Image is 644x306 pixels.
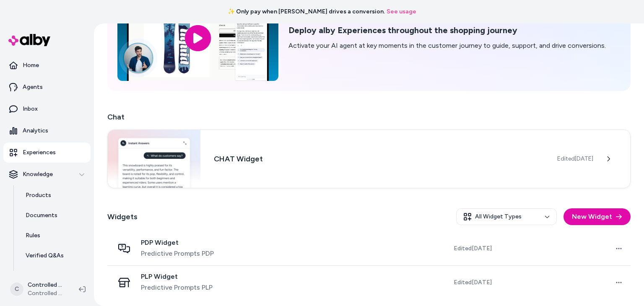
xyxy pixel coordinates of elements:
a: Products [17,185,91,205]
p: Experiences [23,148,56,157]
a: Reviews [17,266,91,286]
h2: Widgets [107,211,138,223]
a: Verified Q&As [17,246,91,266]
a: Home [3,55,91,75]
a: Analytics [3,121,91,141]
span: ✨ Only pay when [PERSON_NAME] drives a conversion. [228,8,385,16]
p: Analytics [23,127,48,135]
a: Rules [17,226,91,246]
button: New Widget [563,208,631,225]
span: Edited [DATE] [557,155,593,163]
p: Controlled Chaos Shopify [28,281,65,289]
h2: Chat [107,111,631,123]
span: PLP Widget [141,272,213,281]
p: Products [26,191,51,200]
a: See usage [387,8,416,16]
a: Experiences [3,143,91,163]
span: Edited [DATE] [454,244,492,253]
p: Home [23,61,39,70]
span: C [10,283,23,296]
p: Documents [26,211,57,220]
p: Knowledge [23,170,53,179]
a: Chat widgetCHAT WidgetEdited[DATE] [107,130,631,188]
p: Activate your AI agent at key moments in the customer journey to guide, support, and drive conver... [288,41,606,51]
p: Rules [26,231,40,240]
span: Predictive Prompts PDP [141,249,214,259]
button: All Widget Types [456,208,557,225]
span: Edited [DATE] [454,278,492,287]
button: Knowledge [3,164,91,184]
h2: Deploy alby Experiences throughout the shopping journey [288,25,606,36]
a: Documents [17,205,91,226]
p: Verified Q&As [26,252,64,260]
a: Inbox [3,99,91,119]
span: Controlled Chaos [28,289,65,298]
img: alby Logo [8,34,50,46]
p: Inbox [23,105,38,113]
button: CControlled Chaos ShopifyControlled Chaos [5,276,72,303]
h3: CHAT Widget [214,153,544,165]
span: PDP Widget [141,239,214,247]
a: Agents [3,77,91,97]
span: Predictive Prompts PLP [141,283,213,293]
img: Chat widget [108,130,200,188]
p: Agents [23,83,43,91]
